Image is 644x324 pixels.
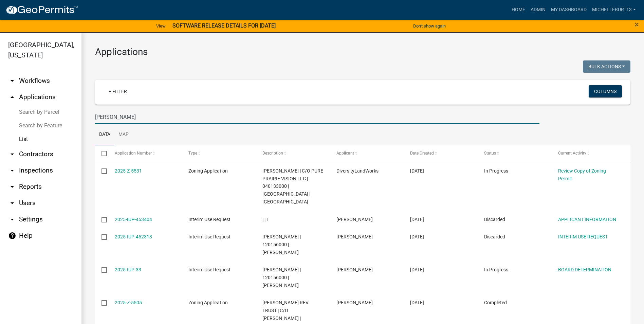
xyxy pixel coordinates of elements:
[558,217,616,222] a: APPLICANT INFORMATION
[336,300,373,305] span: Bob Johnson
[548,3,589,16] a: My Dashboard
[188,267,231,272] span: Interim Use Request
[410,234,424,239] span: 07/20/2025
[410,300,424,305] span: 01/30/2025
[115,168,142,174] a: 2025-Z-5531
[410,168,424,174] span: 08/27/2025
[262,267,301,288] span: JOHNSON,CHASE R | 120156000 | Sheldon I
[108,145,182,162] datatable-header-cell: Application Number
[634,20,639,29] span: ×
[336,234,373,239] span: Chase Johnson
[262,234,301,255] span: JOHNSON,CHASE R | 120156000 | Sheldon I
[410,267,424,272] span: 07/15/2025
[8,166,16,175] i: arrow_drop_down
[95,46,630,58] h3: Applications
[8,199,16,207] i: arrow_drop_down
[153,20,168,32] a: View
[8,93,16,101] i: arrow_drop_up
[95,110,539,124] input: Search for applications
[262,151,283,156] span: Description
[172,22,276,29] strong: SOFTWARE RELEASE DETAILS FOR [DATE]
[410,151,434,156] span: Date Created
[478,145,552,162] datatable-header-cell: Status
[484,151,496,156] span: Status
[115,300,142,305] a: 2025-Z-5505
[182,145,256,162] datatable-header-cell: Type
[558,234,608,239] a: INTERIM USE REQUEST
[330,145,404,162] datatable-header-cell: Applicant
[115,151,152,156] span: Application Number
[8,215,16,223] i: arrow_drop_down
[188,234,231,239] span: Interim Use Request
[410,217,424,222] span: 07/22/2025
[115,267,141,272] a: 2025-IUP-33
[336,168,379,174] span: DiversityLandWorks
[558,151,586,156] span: Current Activity
[103,85,132,97] a: + Filter
[558,267,611,272] a: BOARD DETERMINATION
[509,3,528,16] a: Home
[115,217,152,222] a: 2025-IUP-453404
[188,168,228,174] span: Zoning Application
[336,267,373,272] span: Chase Johnson
[589,3,639,16] a: michelleburt13
[188,300,228,305] span: Zoning Application
[484,267,508,272] span: In Progress
[262,217,268,222] span: | | I
[528,3,548,16] a: Admin
[484,217,505,222] span: Discarded
[188,151,197,156] span: Type
[336,217,373,222] span: Chase Johnson
[114,124,133,146] a: Map
[336,151,354,156] span: Applicant
[404,145,478,162] datatable-header-cell: Date Created
[8,183,16,191] i: arrow_drop_down
[551,145,625,162] datatable-header-cell: Current Activity
[484,234,505,239] span: Discarded
[188,217,231,222] span: Interim Use Request
[95,124,114,146] a: Data
[95,145,108,162] datatable-header-cell: Select
[558,168,606,181] a: Review Copy of Zoning Permit
[484,300,507,305] span: Completed
[583,60,630,73] button: Bulk Actions
[634,20,639,29] button: Close
[8,77,16,85] i: arrow_drop_down
[410,20,448,32] button: Don't show again
[484,168,508,174] span: In Progress
[262,168,323,204] span: JOHNSON,KYLE | C/O PURE PRAIRIE VISION LLC | 040133000 | Crooked Creek | Pole Barn
[589,85,622,97] button: Columns
[256,145,330,162] datatable-header-cell: Description
[8,150,16,158] i: arrow_drop_down
[8,232,16,240] i: help
[115,234,152,239] a: 2025-IUP-452313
